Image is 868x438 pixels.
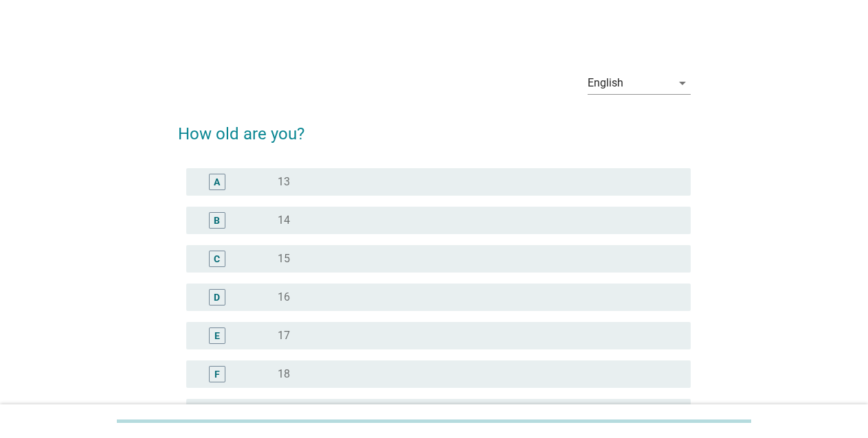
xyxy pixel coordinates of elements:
[588,77,623,89] div: English
[674,75,691,91] i: arrow_drop_down
[278,367,290,381] label: 18
[214,251,220,266] div: C
[178,108,691,146] h2: How old are you?
[278,175,290,189] label: 13
[278,214,290,227] label: 14
[214,367,220,381] div: F
[278,290,290,304] label: 16
[214,328,220,343] div: E
[214,290,220,304] div: D
[214,213,220,227] div: B
[214,174,220,189] div: A
[278,252,290,266] label: 15
[278,329,290,343] label: 17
